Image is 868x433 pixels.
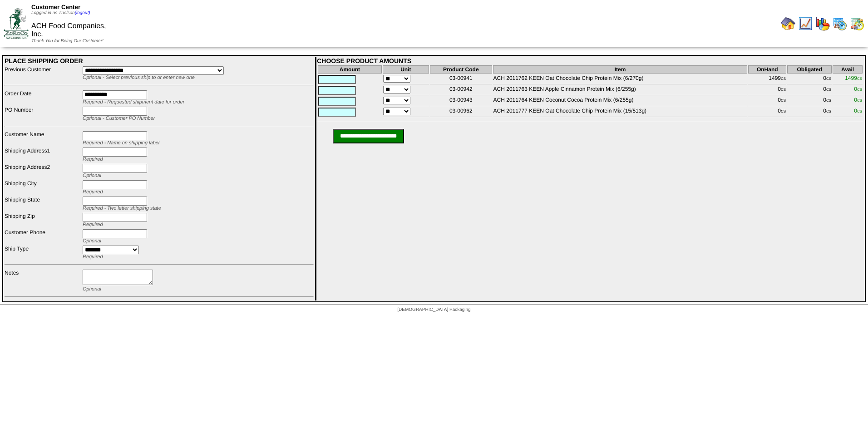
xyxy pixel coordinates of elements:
[83,206,161,211] span: Required - Two letter shipping state
[787,65,832,74] th: Obligated
[83,75,195,80] span: Optional - Select previous ship to or enter new one
[4,269,81,292] td: Notes
[781,98,786,103] span: CS
[787,74,832,84] td: 0
[31,22,106,38] span: ACH Food Companies, Inc.
[787,96,832,106] td: 0
[4,180,81,195] td: Shipping City
[857,88,862,92] span: CS
[748,96,786,106] td: 0
[854,86,862,92] span: 0
[4,66,81,81] td: Previous Customer
[83,99,184,105] span: Required - Requested shipment date for order
[857,98,862,103] span: CS
[430,96,492,106] td: 03-00943
[430,65,492,74] th: Product Code
[748,74,786,84] td: 1499
[493,85,748,95] td: ACH 2011763 KEEN Apple Cinnamon Protein Mix (6/255g)
[4,106,81,122] td: PO Number
[83,238,101,244] span: Optional
[383,65,429,74] th: Unit
[430,74,492,84] td: 03-00941
[317,57,863,64] div: CHOOSE PRODUCT AMOUNTS
[31,39,104,44] span: Thank You for Being Our Customer!
[83,157,103,162] span: Required
[748,65,786,74] th: OnHand
[4,8,29,39] img: ZoRoCo_Logo(Green%26Foil)%20jpg.webp
[781,109,786,113] span: CS
[857,77,862,81] span: CS
[787,107,832,117] td: 0
[826,88,831,92] span: CS
[850,16,864,31] img: calendarinout.gif
[787,85,832,95] td: 0
[83,173,101,178] span: Optional
[83,116,155,121] span: Optional - Customer PO Number
[748,107,786,117] td: 0
[4,163,81,179] td: Shipping Address2
[493,65,748,74] th: Item
[826,98,831,103] span: CS
[430,85,492,95] td: 03-00942
[815,16,830,31] img: graph.gif
[430,107,492,117] td: 03-00962
[826,109,831,113] span: CS
[5,57,314,64] div: PLACE SHIPPING ORDER
[826,77,831,81] span: CS
[4,131,81,146] td: Customer Name
[318,65,381,74] th: Amount
[397,307,470,312] span: [DEMOGRAPHIC_DATA] Packaging
[83,254,103,260] span: Required
[4,229,81,244] td: Customer Phone
[833,65,863,74] th: Avail
[781,16,795,31] img: home.gif
[781,77,786,81] span: CS
[854,108,862,114] span: 0
[781,88,786,92] span: CS
[748,85,786,95] td: 0
[83,222,103,227] span: Required
[83,140,159,146] span: Required - Name on shipping label
[31,10,90,15] span: Logged in as Tnelson
[854,97,862,103] span: 0
[83,286,101,292] span: Optional
[4,212,81,228] td: Shipping Zip
[4,245,81,260] td: Ship Type
[493,107,748,117] td: ACH 2011777 KEEN Oat Chocolate Chip Protein Mix (15/513g)
[75,10,90,15] a: (logout)
[493,74,748,84] td: ACH 2011762 KEEN Oat Chocolate Chip Protein Mix (6/270g)
[798,16,813,31] img: line_graph.gif
[31,4,80,10] span: Customer Center
[4,147,81,162] td: Shipping Address1
[857,109,862,113] span: CS
[4,90,81,105] td: Order Date
[493,96,748,106] td: ACH 2011764 KEEN Coconut Cocoa Protein Mix (6/255g)
[4,196,81,212] td: Shipping State
[83,189,103,195] span: Required
[833,16,847,31] img: calendarprod.gif
[845,75,862,81] span: 1499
